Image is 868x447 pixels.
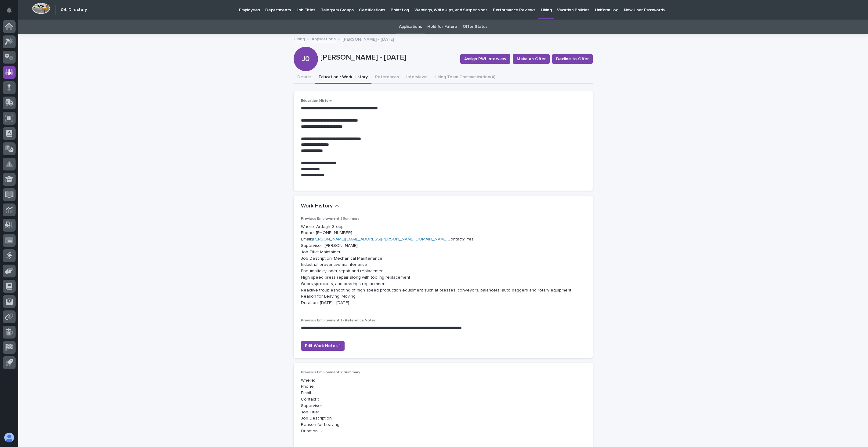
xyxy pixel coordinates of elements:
div: Notifications [8,7,16,17]
p: [PERSON_NAME] - [DATE] [342,35,394,42]
a: Applications [312,35,336,42]
button: Make an Offer [513,54,550,64]
button: Education / Work History [315,71,371,84]
h2: Work History [301,203,333,210]
span: Make an Offer [517,56,546,62]
span: Previous Employment 2 Summary [301,371,360,374]
button: Notifications [3,4,16,16]
div: J0 [294,30,318,63]
span: Decline to Offer [556,56,589,62]
button: References [371,71,403,84]
button: Hiring Team Communication (4) [431,71,499,84]
a: Hold for Future [427,20,457,34]
img: Workspace Logo [32,3,50,14]
span: Edit Work Notes 1 [305,343,341,349]
h2: 04. Directory [61,7,87,13]
a: [PERSON_NAME][EMAIL_ADDRESS][PERSON_NAME][DOMAIN_NAME] [312,237,447,241]
button: Work History [301,203,339,210]
a: Applications [399,20,422,34]
a: Offer Status [463,20,487,34]
a: Hiring [294,35,305,42]
p: Where: Phone: Email: Contact?: Supervisor: Job Title: Job Description: Reason for Leaving: Durati... [301,377,585,434]
span: Education History [301,99,332,103]
button: Decline to Offer [552,54,593,64]
span: Previous Employment 1 Summary [301,217,359,221]
span: Assign PWI Interview [464,56,506,62]
button: Assign PWI Interview [460,54,510,64]
button: Details [294,71,315,84]
p: Where: Ardagh Group Phone: [PHONE_NUMBER] Email: Contact?: Yes Supervisor: [PERSON_NAME] Job Titl... [301,224,585,306]
button: users-avatar [3,431,16,444]
button: Edit Work Notes 1 [301,341,345,351]
p: [PERSON_NAME] - [DATE] [320,53,455,62]
button: Interviews [403,71,431,84]
span: Previous Employment 1 - Reference Notes [301,319,376,322]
